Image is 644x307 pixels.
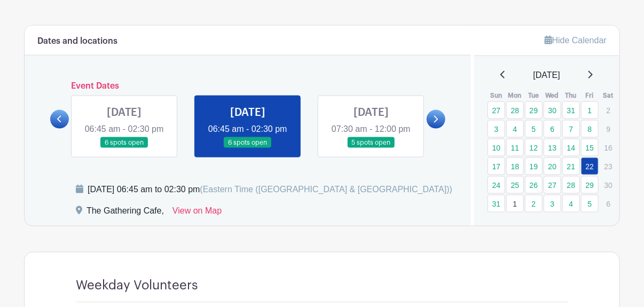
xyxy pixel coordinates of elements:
[581,101,599,119] a: 1
[544,176,561,194] a: 27
[172,204,222,222] a: View on Map
[533,69,560,82] span: [DATE]
[506,90,524,101] th: Mon
[200,185,452,194] span: (Eastern Time ([GEOGRAPHIC_DATA] & [GEOGRAPHIC_DATA]))
[581,120,599,138] a: 8
[562,90,580,101] th: Thu
[544,195,561,212] a: 3
[544,120,561,138] a: 6
[506,176,524,194] a: 25
[525,195,543,212] a: 2
[581,139,599,156] a: 15
[600,139,617,156] p: 16
[599,90,618,101] th: Sat
[506,120,524,138] a: 4
[544,101,561,119] a: 30
[562,101,580,119] a: 31
[525,120,543,138] a: 5
[600,195,617,212] p: 6
[600,121,617,137] p: 9
[543,90,562,101] th: Wed
[562,120,580,138] a: 7
[506,195,524,212] a: 1
[69,81,427,91] h6: Event Dates
[600,102,617,119] p: 2
[506,158,524,175] a: 18
[37,36,117,46] h6: Dates and locations
[506,139,524,156] a: 11
[525,176,543,194] a: 26
[581,195,599,212] a: 5
[488,139,505,156] a: 10
[562,139,580,156] a: 14
[488,101,505,119] a: 27
[562,195,580,212] a: 4
[525,139,543,156] a: 12
[525,158,543,175] a: 19
[488,195,505,212] a: 31
[544,139,561,156] a: 13
[525,101,543,119] a: 29
[76,278,198,294] h4: Weekday Volunteers
[562,158,580,175] a: 21
[488,120,505,138] a: 3
[88,183,452,196] div: [DATE] 06:45 am to 02:30 pm
[581,176,599,194] a: 29
[488,176,505,194] a: 24
[544,158,561,175] a: 20
[600,177,617,193] p: 30
[487,90,506,101] th: Sun
[545,36,607,45] a: Hide Calendar
[488,158,505,175] a: 17
[562,176,580,194] a: 28
[580,90,599,101] th: Fri
[524,90,543,101] th: Tue
[600,158,617,175] p: 23
[506,101,524,119] a: 28
[87,204,164,222] div: The Gathering Cafe,
[581,158,599,175] a: 22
